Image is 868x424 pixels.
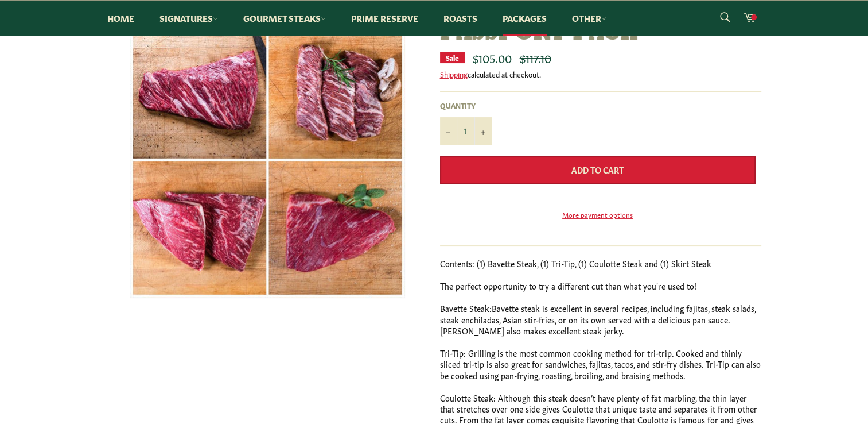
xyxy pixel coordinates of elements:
[440,303,761,336] p: Bavette Steak:
[440,348,761,381] p: Tri-Tip: Grilling is the most common cooking method for tri-trip. Cooked and thinly sliced tri-ti...
[440,280,761,291] p: The perfect opportunity to try a different cut than what you're used to!
[232,1,337,36] a: Gourmet Steaks
[520,49,551,65] s: $117.10
[440,156,756,184] button: Add to Cart
[473,49,512,65] span: $105.00
[340,1,430,36] a: Prime Reserve
[440,117,457,145] button: Reduce item quantity by one
[440,101,492,110] label: Quantity
[440,69,761,79] div: calculated at checkout.
[148,1,229,36] a: Signatures
[440,210,756,219] a: More payment options
[440,52,465,63] div: Sale
[571,164,624,175] span: Add to Cart
[440,68,468,79] a: Shipping
[440,302,756,336] span: Bavette steak is excellent in several recipes, including fajitas, steak salads, steak enchiladas,...
[474,117,492,145] button: Increase item quantity by one
[432,1,489,36] a: Roasts
[491,1,558,36] a: Packages
[560,1,618,36] a: Other
[130,22,405,298] img: Passport Pack
[440,258,761,269] p: Contents: (1) Bavette Steak, (1) Tri-Tip, (1) Coulotte Steak and (1) Skirt Steak
[96,1,146,36] a: Home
